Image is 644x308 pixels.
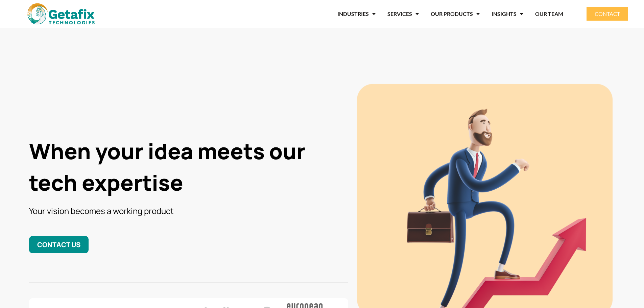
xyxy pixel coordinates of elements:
[492,6,523,22] a: INSIGHTS
[29,136,348,198] h1: When your idea meets our tech expertise
[535,6,563,22] a: OUR TEAM
[431,6,480,22] a: OUR PRODUCTS
[29,205,348,216] h3: Your vision becomes a working product
[587,7,628,21] a: CONTACT
[29,236,89,253] a: CONTACT US
[337,6,376,22] a: INDUSTRIES
[126,6,563,22] nav: Menu
[37,240,80,249] span: CONTACT US
[595,11,620,17] span: CONTACT
[27,3,95,24] img: web and mobile application development company
[387,6,419,22] a: SERVICES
